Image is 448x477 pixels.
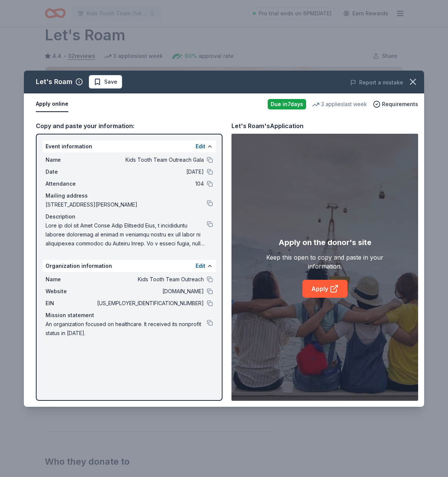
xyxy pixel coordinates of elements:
[312,100,367,109] div: 3 applies last week
[46,320,207,338] span: An organization focused on healthcare. It received its nonprofit status in [DATE].
[96,155,204,164] span: Kids Tooth Team Outreach Gala
[382,100,418,109] span: Requirements
[46,212,213,221] div: Description
[231,121,304,131] div: Let's Roam's Application
[96,167,204,176] span: [DATE]
[96,299,204,308] span: [US_EMPLOYER_IDENTIFICATION_NUMBER]
[46,221,207,248] span: Lore ip dol sit Amet Conse Adip Elitsedd Eius, t incididuntu laboree doloremag al enimad m veniam...
[46,275,96,284] span: Name
[43,260,216,272] div: Organization information
[36,96,68,112] button: Apply online
[46,311,213,320] div: Mission statement
[373,100,418,109] button: Requirements
[302,280,348,298] a: Apply
[89,75,122,89] button: Save
[46,179,96,188] span: Attendance
[96,179,204,188] span: 104
[279,236,371,248] div: Apply on the donor's site
[350,78,403,87] button: Report a mistake
[46,191,213,200] div: Mailing address
[36,121,223,131] div: Copy and paste your information:
[250,253,399,271] div: Keep this open to copy and paste in your information.
[46,299,96,308] span: EIN
[43,140,216,152] div: Event information
[196,142,205,151] button: Edit
[46,167,96,176] span: Date
[196,261,205,270] button: Edit
[96,275,204,284] span: Kids Tooth Team Outreach
[46,200,207,209] span: [STREET_ADDRESS][PERSON_NAME]
[46,287,96,296] span: Website
[104,77,117,86] span: Save
[268,99,306,109] div: Due in 7 days
[36,76,72,88] div: Let's Roam
[96,287,204,296] span: [DOMAIN_NAME]
[46,155,96,164] span: Name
